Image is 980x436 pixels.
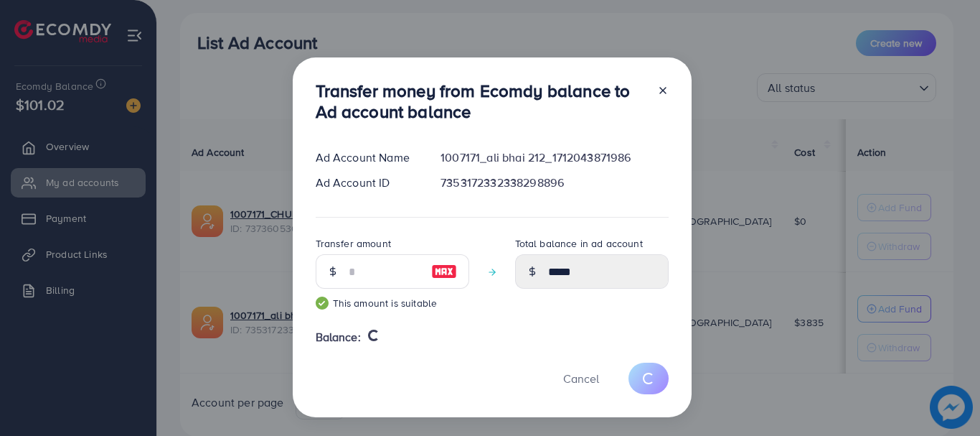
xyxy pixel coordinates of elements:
span: Balance: [316,329,361,345]
label: Total balance in ad account [515,236,643,251]
small: This amount is suitable [316,296,469,310]
div: 1007171_ali bhai 212_1712043871986 [429,149,679,166]
div: Ad Account Name [304,149,430,166]
span: Cancel [563,371,599,386]
h3: Transfer money from Ecomdy balance to Ad account balance [316,80,646,122]
div: 7353172332338298896 [429,175,679,191]
div: Ad Account ID [304,175,430,191]
label: Transfer amount [316,236,391,251]
button: Cancel [545,363,617,394]
img: guide [316,297,329,310]
img: image [431,263,457,280]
